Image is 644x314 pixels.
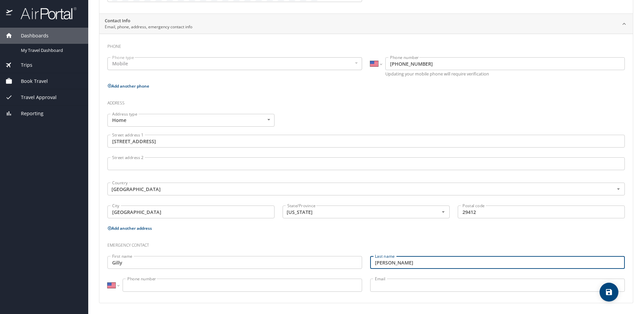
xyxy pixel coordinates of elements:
span: Book Travel [12,77,48,85]
div: Mobile [107,57,362,70]
img: icon-airportal.png [6,7,13,20]
span: Travel Approval [12,94,57,101]
span: Dashboards [12,32,49,39]
button: Add another address [107,225,152,231]
button: Open [614,185,622,193]
div: Contact InfoEmail, phone, address, emergency contact info [99,14,633,34]
span: Trips [12,61,32,69]
h2: Contact Info [105,18,192,24]
h3: Address [107,96,625,107]
button: Open [439,208,447,216]
div: Contact InfoEmail, phone, address, emergency contact info [99,34,633,303]
h3: Emergency contact [107,238,625,249]
p: Updating your mobile phone will require verification [385,72,625,76]
span: Reporting [12,110,43,117]
button: save [600,283,618,302]
div: Home [107,114,275,127]
img: airportal-logo.png [13,7,76,20]
span: My Travel Dashboard [21,47,80,54]
h3: Phone [107,39,625,51]
button: Add another phone [107,83,149,89]
p: Email, phone, address, emergency contact info [105,24,192,30]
